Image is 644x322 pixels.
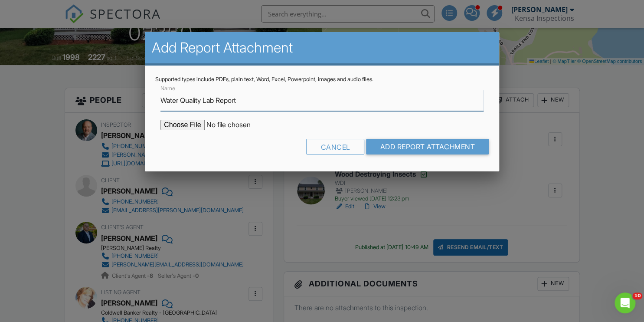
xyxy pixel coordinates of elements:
div: Cancel [306,139,364,154]
div: Supported types include PDFs, plain text, Word, Excel, Powerpoint, images and audio files. [155,76,489,83]
input: Add Report Attachment [366,139,489,154]
iframe: Intercom live chat [615,292,635,313]
label: Name [160,85,175,92]
h2: Add Report Attachment [152,39,492,56]
span: 10 [632,292,642,299]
